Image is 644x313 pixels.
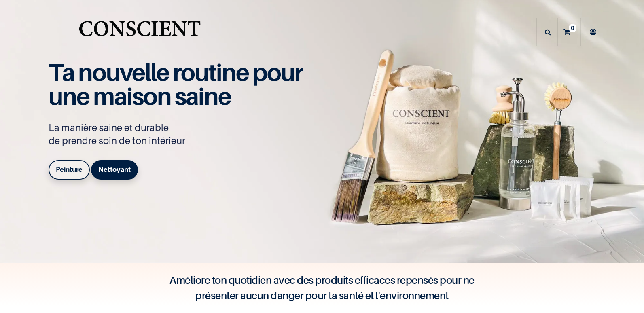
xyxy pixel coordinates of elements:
[49,121,311,147] p: La manière saine et durable de prendre soin de ton intérieur
[77,16,202,48] a: Logo of Conscient
[98,165,131,173] b: Nettoyant
[160,273,484,303] h4: Améliore ton quotidien avec des produits efficaces repensés pour ne présenter aucun danger pour t...
[91,160,138,180] a: Nettoyant
[569,24,576,32] sup: 0
[56,165,83,173] b: Peinture
[49,160,90,180] a: Peinture
[49,58,303,110] span: Ta nouvelle routine pour une maison saine
[77,16,202,48] img: Conscient
[558,18,580,46] a: 0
